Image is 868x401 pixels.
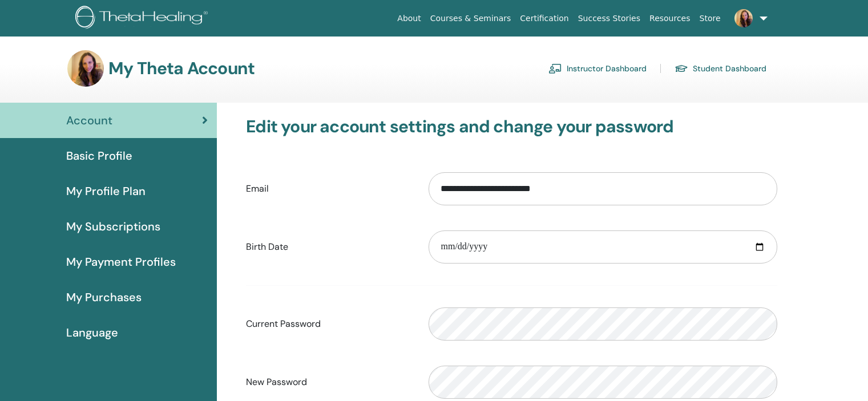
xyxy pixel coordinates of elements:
span: Language [66,324,118,341]
a: Courses & Seminars [426,8,516,29]
h3: My Theta Account [108,58,255,79]
span: My Profile Plan [66,183,146,200]
h3: Edit your account settings and change your password [246,116,777,137]
img: default.jpg [67,50,104,87]
a: About [393,8,425,29]
span: My Subscriptions [66,218,160,235]
a: Store [695,8,725,29]
a: Success Stories [574,8,645,29]
a: Certification [515,8,573,29]
img: default.jpg [734,9,753,27]
span: My Payment Profiles [66,253,176,270]
a: Resources [645,8,695,29]
span: My Purchases [66,289,142,306]
span: Basic Profile [66,147,132,164]
label: Email [237,178,420,200]
label: New Password [237,371,420,393]
label: Current Password [237,313,420,335]
img: logo.png [75,6,212,31]
img: graduation-cap.svg [675,64,688,74]
a: Student Dashboard [675,59,766,78]
span: Account [66,112,112,129]
label: Birth Date [237,236,420,258]
img: chalkboard-teacher.svg [548,63,562,74]
a: Instructor Dashboard [548,59,647,78]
